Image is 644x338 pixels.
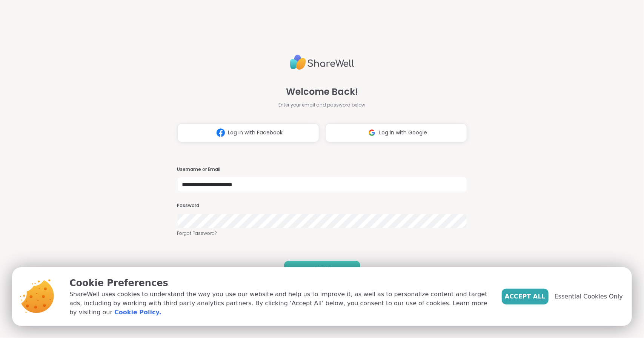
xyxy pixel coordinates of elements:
button: Log in with Facebook [177,123,319,142]
span: Accept All [505,292,546,301]
button: Accept All [502,289,549,305]
button: Log in with Google [325,123,467,142]
span: Essential Cookies Only [555,292,623,301]
span: LOG IN [314,265,330,272]
p: ShareWell uses cookies to understand the way you use our website and help us to improve it, as we... [69,290,490,317]
span: Log in with Google [379,129,427,137]
span: Enter your email and password below [279,102,366,108]
a: Forgot Password? [177,230,467,237]
img: ShareWell Logo [290,52,354,73]
a: Cookie Policy. [114,308,161,317]
h3: Password [177,202,467,209]
img: ShareWell Logomark [214,126,228,140]
p: Cookie Preferences [69,276,490,290]
h3: Username or Email [177,166,467,173]
span: Welcome Back! [286,85,358,99]
img: ShareWell Logomark [365,126,379,140]
button: LOG IN [284,261,360,277]
span: Log in with Facebook [228,129,283,137]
